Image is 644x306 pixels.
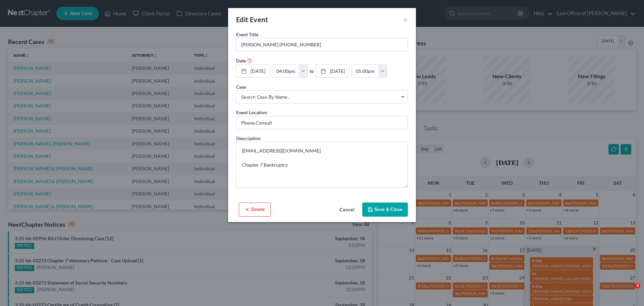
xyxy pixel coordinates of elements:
[236,65,270,78] a: [DATE]
[236,32,258,37] span: Event Title
[334,203,360,217] button: Cancel
[635,283,640,289] span: 3
[236,83,246,90] label: Case
[239,203,271,217] button: Delete
[621,283,637,299] iframe: Intercom live chat
[362,203,408,217] button: Save & Close
[236,38,408,51] input: Enter event name...
[236,57,246,64] label: Date
[241,94,403,101] span: Search case by name...
[310,68,314,75] label: to
[236,90,408,104] span: Select box activate
[236,109,267,116] label: Event Location
[236,116,408,129] input: Enter location...
[236,15,268,24] span: Edit Event
[352,65,379,78] input: -- : --
[403,15,408,24] button: ×
[272,65,299,78] input: -- : --
[236,135,261,142] label: Description
[316,65,350,78] a: [DATE]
